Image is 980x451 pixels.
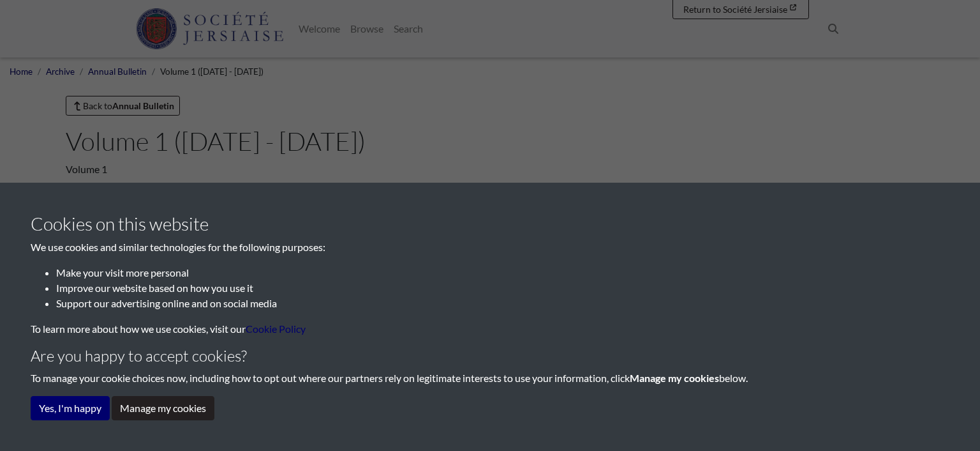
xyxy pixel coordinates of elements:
h4: Are you happy to accept cookies? [31,347,949,365]
button: Manage my cookies [112,396,214,420]
li: Support our advertising online and on social media [56,296,949,311]
strong: Manage my cookies [630,372,719,384]
p: To learn more about how we use cookies, visit our [31,321,949,337]
li: Improve our website based on how you use it [56,280,949,296]
h3: Cookies on this website [31,213,949,235]
button: Yes, I'm happy [31,396,110,420]
li: Make your visit more personal [56,265,949,280]
a: learn more about cookies [246,323,306,335]
p: To manage your cookie choices now, including how to opt out where our partners rely on legitimate... [31,371,949,386]
p: We use cookies and similar technologies for the following purposes: [31,240,949,255]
